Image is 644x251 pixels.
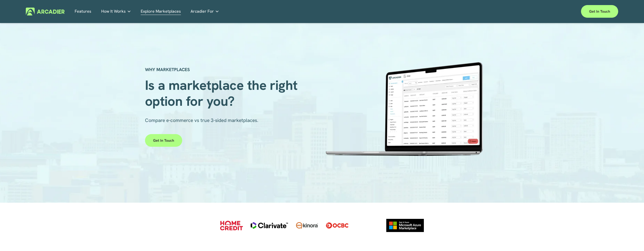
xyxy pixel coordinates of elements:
[145,134,182,147] a: Get in touch
[101,8,131,15] a: folder dropdown
[191,8,214,15] span: Arcadier For
[145,76,301,110] span: Is a marketplace the right option for you?
[581,5,618,18] a: Get in touch
[145,117,258,123] span: Compare e-commerce vs true 3-sided marketplaces.
[26,8,65,15] img: Arcadier
[101,8,126,15] span: How It Works
[145,67,190,72] strong: WHY MARKETPLACES
[141,8,181,15] a: Explore Marketplaces
[75,8,91,15] a: Features
[191,8,219,15] a: folder dropdown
